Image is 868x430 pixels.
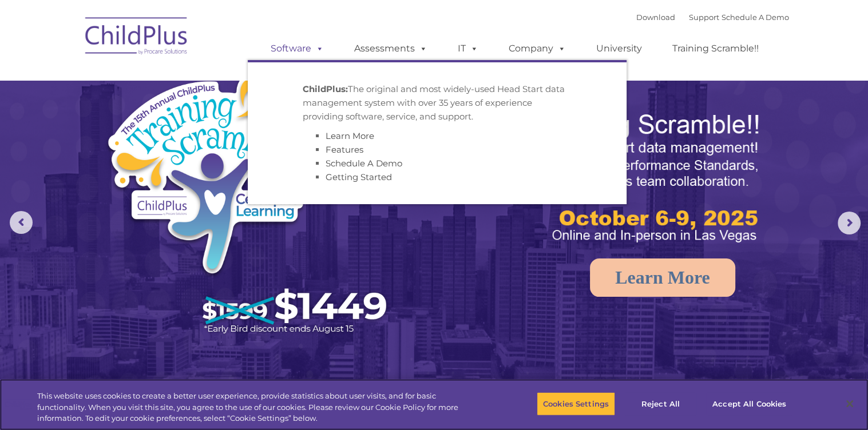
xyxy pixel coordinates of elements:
a: Support [689,13,719,22]
button: Reject All [625,392,696,416]
button: Cookies Settings [537,392,615,416]
span: Last name [159,75,194,84]
img: ChildPlus by Procare Solutions [80,9,194,66]
a: Features [326,144,363,155]
p: The original and most widely-used Head Start data management system with over 35 years of experie... [303,82,572,124]
div: This website uses cookies to create a better user experience, provide statistics about user visit... [37,391,477,424]
a: Assessments [343,37,439,60]
a: Learn More [326,130,374,141]
a: Learn More [590,258,735,297]
button: Close [837,391,862,416]
strong: ChildPlus: [303,83,348,94]
button: Accept All Cookies [706,392,792,416]
a: Training Scramble!! [661,37,770,60]
a: IT [446,37,490,60]
a: Company [497,37,577,60]
span: Phone number [159,122,208,131]
a: Software [259,37,335,60]
a: Schedule A Demo [326,158,402,169]
a: Getting Started [326,172,392,182]
a: Download [636,13,675,22]
a: Schedule A Demo [722,13,789,22]
font: | [636,13,789,22]
a: University [585,37,653,60]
